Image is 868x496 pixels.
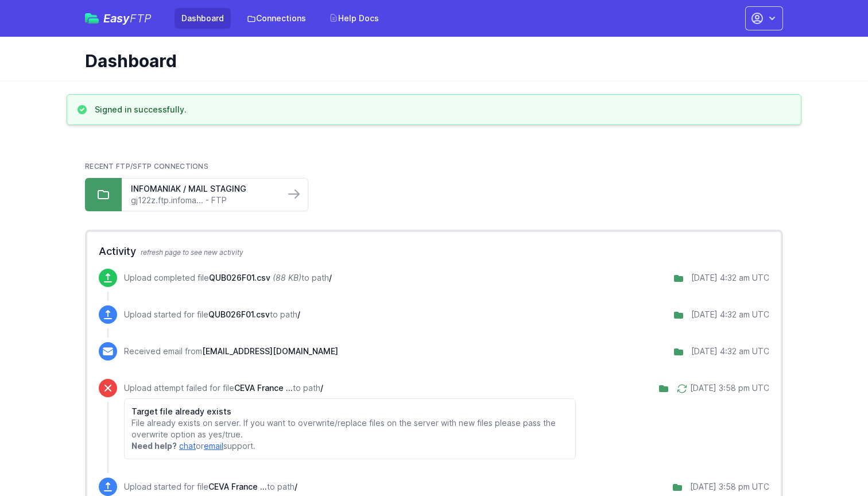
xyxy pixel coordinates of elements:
a: email [204,441,223,451]
p: or support. [131,440,568,452]
h3: Signed in successfully. [95,104,187,115]
a: INFOMANIAK / MAIL STAGING [131,183,276,195]
div: [DATE] 4:32 am UTC [691,309,769,320]
a: Dashboard [175,8,231,29]
div: [DATE] 3:58 pm UTC [690,481,769,493]
span: [EMAIL_ADDRESS][DOMAIN_NAME] [202,346,338,356]
span: FTP [130,11,152,25]
span: / [320,383,323,393]
img: easyftp_logo.png [85,13,99,24]
h6: Target file already exists [131,406,568,417]
span: Easy [103,13,152,24]
p: Upload attempt failed for file to path [124,382,576,394]
p: Received email from [124,346,338,357]
span: / [297,309,300,319]
i: (88 KB) [273,273,301,282]
span: CEVA France Inventory Report Template 1.9 (09 OCT 25).xlsm [234,383,293,393]
span: QUB026F01.csv [209,273,270,282]
p: Upload completed file to path [124,272,332,284]
a: EasyFTP [85,13,152,24]
strong: Need help? [131,441,177,451]
span: / [294,482,297,491]
div: [DATE] 3:58 pm UTC [690,382,769,394]
h2: Recent FTP/SFTP Connections [85,162,783,171]
span: refresh page to see new activity [141,248,243,257]
a: Connections [240,8,313,29]
a: Help Docs [322,8,386,29]
span: QUB026F01.csv [208,309,270,319]
p: Upload started for file to path [124,481,297,493]
span: / [329,273,332,282]
h2: Activity [99,243,769,259]
div: [DATE] 4:32 am UTC [691,272,769,284]
a: gj122z.ftp.infoma... - FTP [131,195,276,206]
p: Upload started for file to path [124,309,300,320]
a: chat [179,441,196,451]
p: File already exists on server. If you want to overwrite/replace files on the server with new file... [131,417,568,440]
h1: Dashboard [85,51,774,71]
div: [DATE] 4:32 am UTC [691,346,769,357]
span: CEVA France Inventory Report Template 1.9 (09 OCT 25).xlsm [208,482,267,491]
